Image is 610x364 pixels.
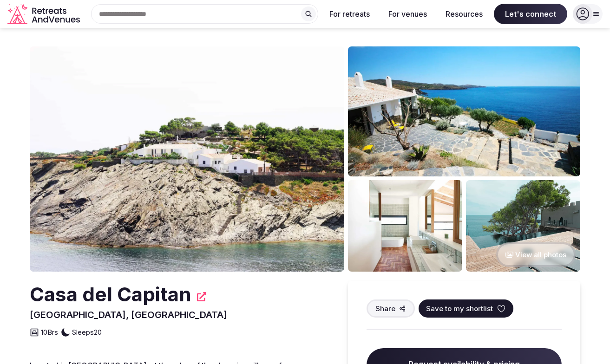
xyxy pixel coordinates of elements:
span: 10 Brs [41,327,58,337]
svg: Retreats and Venues company logo [7,4,82,25]
button: For venues [381,4,434,24]
img: Venue gallery photo [466,180,580,272]
button: View all photos [496,242,576,267]
img: Venue gallery photo [348,46,580,176]
h2: Casa del Capitan [30,281,191,308]
button: Share [367,299,415,318]
span: Sleeps 20 [72,327,102,337]
button: Save to my shortlist [419,299,513,318]
span: Save to my shortlist [426,304,493,313]
button: For retreats [322,4,377,24]
span: [GEOGRAPHIC_DATA], [GEOGRAPHIC_DATA] [30,309,227,320]
button: Resources [438,4,490,24]
img: Venue cover photo [30,46,344,272]
img: Venue gallery photo [348,180,462,272]
span: Let's connect [494,4,567,24]
a: Visit the homepage [7,4,82,25]
span: Share [375,304,395,313]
